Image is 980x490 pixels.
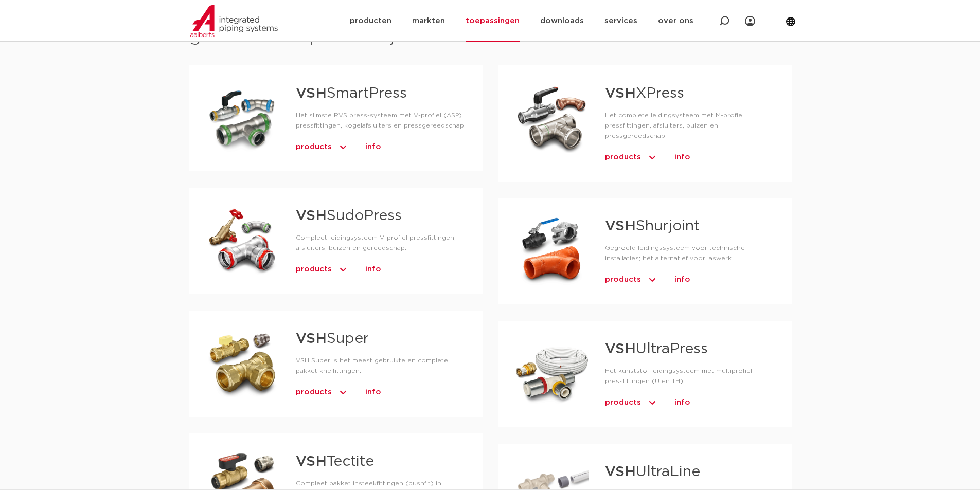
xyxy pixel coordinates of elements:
img: icon-chevron-up-1.svg [647,394,657,411]
a: info [365,384,381,401]
img: icon-chevron-up-1.svg [338,139,348,155]
img: icon-chevron-up-1.svg [338,384,348,401]
strong: VSH [605,342,636,356]
span: products [296,261,332,278]
a: info [674,271,690,288]
span: products [296,139,332,155]
a: VSHShurjoint [605,219,700,233]
strong: VSH [605,465,636,479]
a: info [674,394,690,411]
a: info [365,139,381,155]
a: info [365,261,381,278]
span: products [605,149,641,166]
span: products [296,384,332,401]
p: Het kunststof leidingsysteem met multiprofiel pressfittingen (U en TH). [605,366,775,386]
a: VSHUltraLine [605,465,700,479]
a: VSHTectite [296,455,374,469]
p: Gegroefd leidingssysteem voor technische installaties; hét alternatief voor laswerk. [605,243,775,263]
a: VSHSuper [296,332,369,346]
a: VSHUltraPress [605,342,708,356]
a: VSHSudoPress [296,209,402,223]
img: icon-chevron-up-1.svg [647,271,657,288]
strong: VSH [296,86,327,101]
strong: VSH [605,86,636,101]
strong: VSH [296,332,327,346]
p: Het slimste RVS press-systeem met V-profiel (ASP) pressfittingen, kogelafsluiters en pressgereeds... [296,110,466,131]
a: info [674,149,690,166]
span: products [605,271,641,288]
strong: VSH [296,209,327,223]
img: icon-chevron-up-1.svg [338,261,348,278]
p: Compleet leidingsysteem V-profiel pressfittingen, afsluiters, buizen en gereedschap. [296,232,466,253]
a: VSHSmartPress [296,86,407,101]
p: Het complete leidingsysteem met M-profiel pressfittingen, afsluiters, buizen en pressgereedschap. [605,110,775,141]
span: products [605,394,641,411]
p: VSH Super is het meest gebruikte en complete pakket knelfittingen. [296,355,466,376]
a: VSHXPress [605,86,684,101]
img: icon-chevron-up-1.svg [647,149,657,166]
strong: VSH [296,455,327,469]
strong: VSH [605,219,636,233]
